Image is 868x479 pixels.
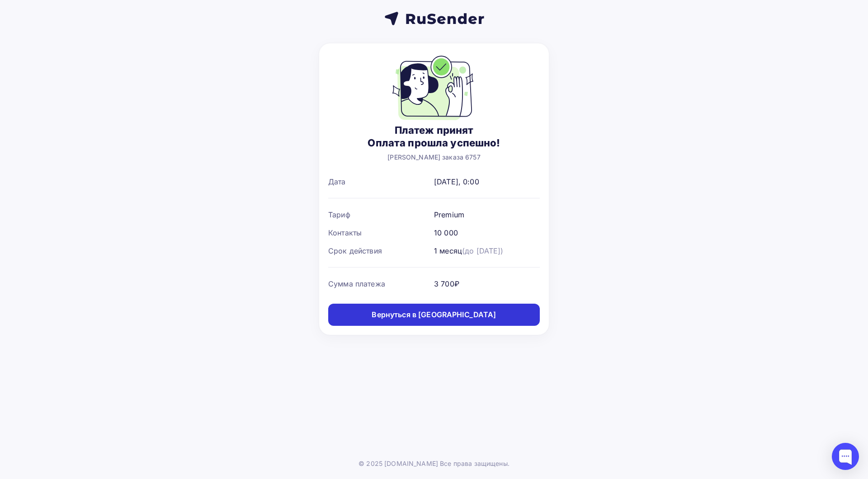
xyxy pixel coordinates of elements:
[328,176,434,187] div: Дата
[328,245,434,256] div: Срок действия
[328,209,434,220] div: Тариф
[359,459,509,468] div: © 2025 [DOMAIN_NAME] Все права защищены.
[462,246,504,255] span: (до [DATE])
[372,310,496,320] div: Вернуться в [GEOGRAPHIC_DATA]
[434,278,459,289] div: 3 700₽
[434,245,504,256] div: 1 месяц
[434,176,479,187] div: [DATE], 0:00
[368,124,500,136] div: Платеж принят
[328,278,434,289] div: Сумма платежа
[434,209,464,220] div: Premium
[328,227,434,238] div: Контакты
[368,136,500,149] div: Оплата прошла успешно!
[368,153,500,162] div: [PERSON_NAME] заказа 6757
[434,227,458,238] div: 10 000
